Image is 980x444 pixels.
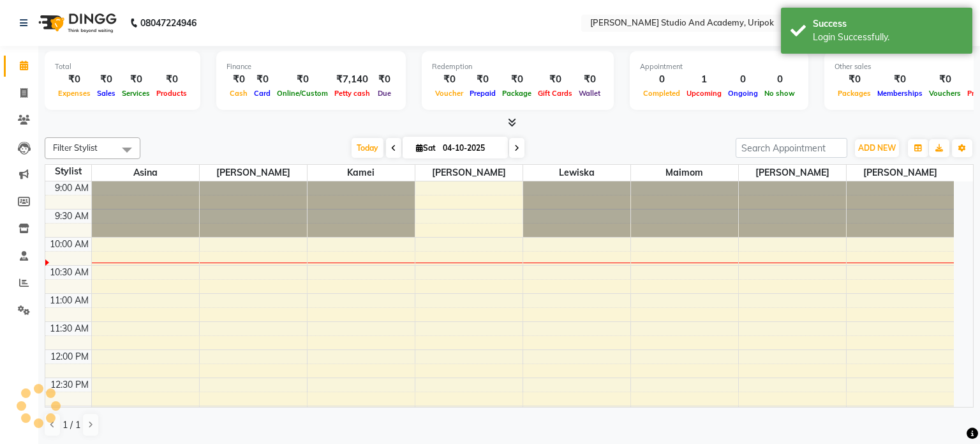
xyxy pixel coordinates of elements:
div: 12:00 PM [48,350,91,364]
div: 11:30 AM [47,322,91,335]
div: Redemption [432,61,604,72]
div: ₹0 [153,72,190,87]
span: Services [119,89,153,98]
span: Products [153,89,190,98]
img: logo [33,5,120,41]
span: [PERSON_NAME] [739,165,846,181]
input: 2025-10-04 [439,139,503,158]
div: ₹0 [373,72,396,87]
div: ₹0 [94,72,119,87]
span: Completed [640,89,683,98]
span: Filter Stylist [53,142,98,153]
div: 0 [761,72,798,87]
div: 1:00 PM [53,406,91,420]
div: ₹0 [119,72,153,87]
span: Cash [226,89,251,98]
div: Total [55,61,190,72]
div: ₹0 [874,72,926,87]
span: Upcoming [683,89,725,98]
div: 10:00 AM [47,238,91,251]
div: 12:30 PM [48,378,91,392]
div: ₹7,140 [331,72,373,87]
span: [PERSON_NAME] [415,165,523,181]
span: ADD NEW [858,143,896,153]
div: Success [813,17,963,31]
div: ₹0 [432,72,466,87]
span: Lewiska [523,165,630,181]
div: Stylist [45,165,91,178]
span: Wallet [575,89,604,98]
div: ₹0 [499,72,535,87]
div: 0 [725,72,761,87]
input: Search Appointment [736,138,847,158]
div: Appointment [640,61,798,72]
span: [PERSON_NAME] [847,165,954,181]
span: Memberships [874,89,926,98]
div: ₹0 [251,72,274,87]
div: 0 [640,72,683,87]
span: 1 / 1 [63,418,80,432]
div: ₹0 [274,72,331,87]
div: 10:30 AM [47,266,91,279]
span: [PERSON_NAME] [200,165,307,181]
span: Maimom [631,165,738,181]
span: Prepaid [466,89,499,98]
div: ₹0 [466,72,499,87]
div: ₹0 [835,72,874,87]
span: Sat [413,143,439,153]
div: Finance [226,61,396,72]
span: Sales [94,89,119,98]
span: Expenses [55,89,94,98]
span: Card [251,89,274,98]
span: No show [761,89,798,98]
span: Online/Custom [274,89,331,98]
span: Ongoing [725,89,761,98]
span: Vouchers [926,89,964,98]
div: ₹0 [55,72,94,87]
span: Voucher [432,89,466,98]
div: 9:30 AM [52,210,91,223]
span: Packages [835,89,874,98]
span: Kamei [308,165,415,181]
div: 9:00 AM [52,181,91,195]
div: ₹0 [535,72,575,87]
span: Due [375,89,394,98]
span: Package [499,89,535,98]
div: ₹0 [226,72,251,87]
span: Petty cash [331,89,373,98]
div: 1 [683,72,725,87]
div: ₹0 [926,72,964,87]
div: ₹0 [575,72,604,87]
span: Today [352,138,383,158]
button: ADD NEW [855,139,899,157]
span: Asina [92,165,199,181]
div: 11:00 AM [47,294,91,307]
div: Login Successfully. [813,31,963,44]
b: 08047224946 [140,5,197,41]
span: Gift Cards [535,89,575,98]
